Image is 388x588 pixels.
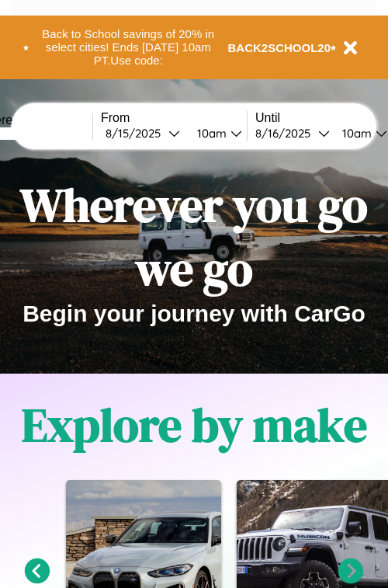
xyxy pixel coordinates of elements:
div: 8 / 15 / 2025 [106,126,168,141]
h1: Explore by make [22,393,367,457]
div: 10am [189,126,230,141]
label: From [101,111,247,125]
b: BACK2SCHOOL20 [228,41,331,54]
div: 8 / 16 / 2025 [255,126,318,141]
button: Back to School savings of 20% in select cities! Ends [DATE] 10am PT.Use code: [29,23,228,71]
button: 8/15/2025 [101,125,185,141]
button: 10am [185,125,247,141]
div: 10am [334,126,376,141]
